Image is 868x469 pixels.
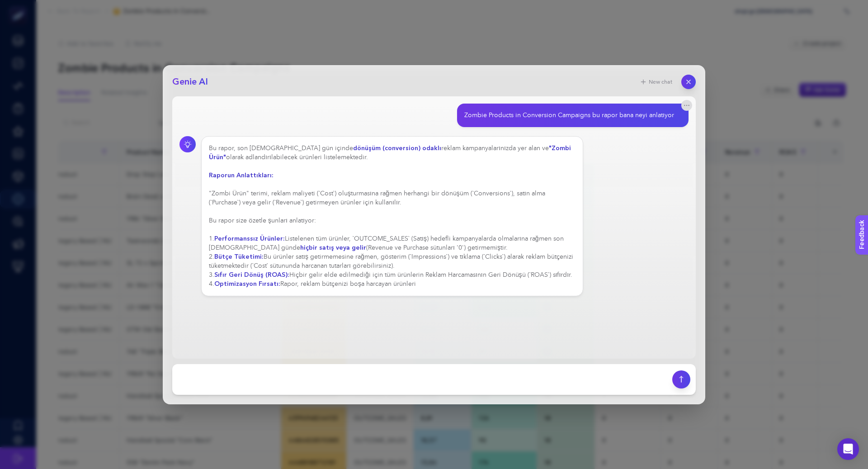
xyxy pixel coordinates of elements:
[837,438,859,460] div: Open Intercom Messenger
[214,234,285,243] strong: Performanssız Ürünler:
[5,3,34,10] span: Feedback
[300,243,366,252] strong: hiçbir satış veya gelir
[634,76,678,88] button: New chat
[214,270,289,279] strong: Sıfır Geri Dönüş (ROAS):
[209,171,274,180] strong: Raporun Anlattıkları:
[353,144,441,152] strong: dönüşüm (conversion) odaklı
[214,252,264,261] strong: Bütçe Tüketimi:
[464,111,674,120] div: Zombie Products in Conversion Campaigns bu rapor bana neyi anlatıyor
[214,280,280,288] strong: Optimizasyon Fırsatı:
[172,76,208,88] h2: Genie AI
[209,144,576,289] div: Bu rapor, son [DEMOGRAPHIC_DATA] gün içinde reklam kampanyalarınızda yer alan ve olarak adlandırı...
[209,144,571,161] strong: "Zombi Ürün"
